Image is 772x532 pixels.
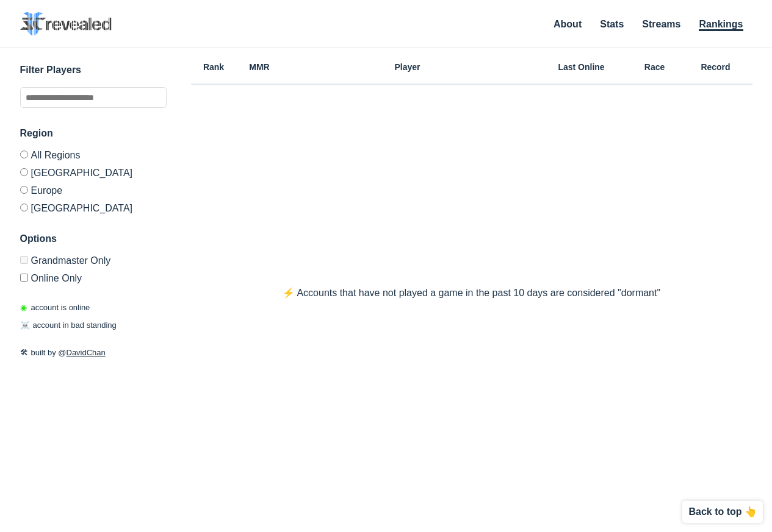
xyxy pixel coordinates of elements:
[20,151,167,163] label: All Regions
[630,63,679,71] h6: Race
[554,19,582,29] a: About
[642,19,680,29] a: Streams
[600,19,624,29] a: Stats
[20,181,167,199] label: Europe
[20,151,28,158] input: All Regions
[20,126,167,141] h3: Region
[20,256,167,269] label: Only Show accounts currently in Grandmaster
[699,19,743,31] a: Rankings
[20,274,28,282] input: Online Only
[20,199,167,213] label: [GEOGRAPHIC_DATA]
[67,348,106,357] a: DavidChan
[20,269,167,283] label: Only show accounts currently laddering
[688,507,757,517] p: Back to top 👆
[20,256,28,264] input: Grandmaster Only
[258,286,685,300] p: ⚡️ Accounts that have not played a game in the past 10 days are considered "dormant"
[20,303,27,312] span: ◉
[20,168,28,176] input: [GEOGRAPHIC_DATA]
[191,63,237,71] h6: Rank
[20,186,28,194] input: Europe
[20,321,30,330] span: ☠️
[20,347,167,359] p: built by @
[283,63,533,71] h6: Player
[20,63,167,77] h3: Filter Players
[20,302,90,314] p: account is online
[20,204,28,211] input: [GEOGRAPHIC_DATA]
[237,63,283,71] h6: MMR
[20,12,112,36] img: SC2 Revealed
[20,163,167,181] label: [GEOGRAPHIC_DATA]
[20,348,28,357] span: 🛠
[20,319,117,332] p: account in bad standing
[20,232,167,246] h3: Options
[679,63,752,71] h6: Record
[533,63,630,71] h6: Last Online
